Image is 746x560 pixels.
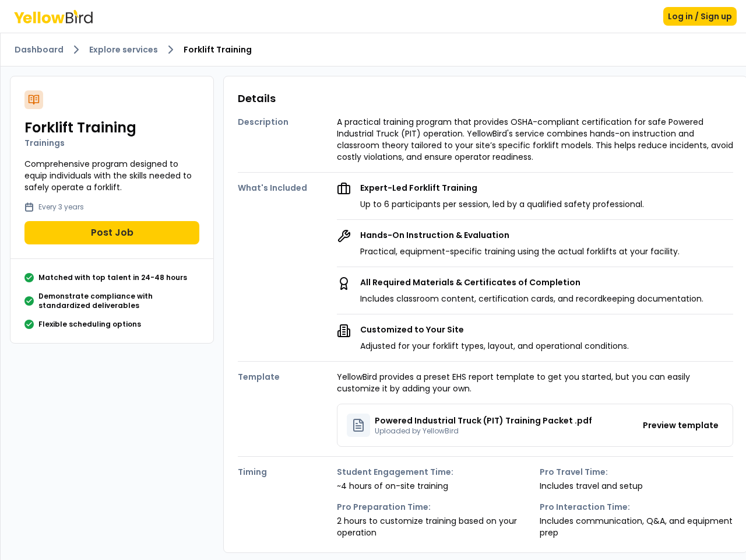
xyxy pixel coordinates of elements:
[360,324,629,335] p: Customized to Your Site
[238,116,337,128] h4: Description
[360,182,644,194] p: Expert-Led Forklift Training
[24,118,199,137] h2: Forklift Training
[337,501,530,513] strong: Pro Preparation Time:
[360,276,703,288] p: All Required Materials & Certificates of Completion
[38,320,141,329] p: Flexible scheduling options
[375,415,592,426] p: Powered Industrial Truck (PIT) Training Packet .pdf
[337,515,530,538] p: 2 hours to customize training based on your operation
[238,90,733,107] h3: Details
[540,466,733,478] strong: Pro Travel Time:
[663,7,737,26] button: Log in / Sign up
[360,246,680,257] p: Practical, equipment-specific training using the actual forklifts at your facility.
[184,44,252,55] span: Forklift Training
[24,137,199,149] p: Trainings
[540,515,733,538] p: Includes communication, Q&A, and equipment prep
[337,480,530,492] p: ~4 hours of on-site training
[337,371,733,394] p: YellowBird provides a preset EHS report template to get you started, but you can easily customize...
[38,292,199,310] p: Demonstrate compliance with standardized deliverables
[638,416,723,435] button: Preview template
[24,158,199,193] p: Comprehensive program designed to equip individuals with the skills needed to safely operate a fo...
[238,182,337,194] h4: What's Included
[360,340,629,352] p: Adjusted for your forklift types, layout, and operational conditions.
[38,273,187,282] p: Matched with top talent in 24-48 hours
[360,198,644,210] p: Up to 6 participants per session, led by a qualified safety professional.
[24,221,199,244] button: Post Job
[337,116,733,163] p: A practical training program that provides OSHA-compliant certification for safe Powered Industri...
[540,480,733,492] p: Includes travel and setup
[337,466,530,478] strong: Student Engagement Time:
[360,229,680,241] p: Hands-On Instruction & Evaluation
[38,202,84,212] p: Every 3 years
[238,371,337,383] h4: Template
[540,501,733,513] strong: Pro Interaction Time:
[238,466,337,478] h4: Timing
[375,426,592,436] p: Uploaded by YellowBird
[15,43,732,57] nav: breadcrumb
[89,44,158,55] a: Explore services
[360,293,703,304] p: Includes classroom content, certification cards, and recordkeeping documentation.
[15,44,64,55] a: Dashboard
